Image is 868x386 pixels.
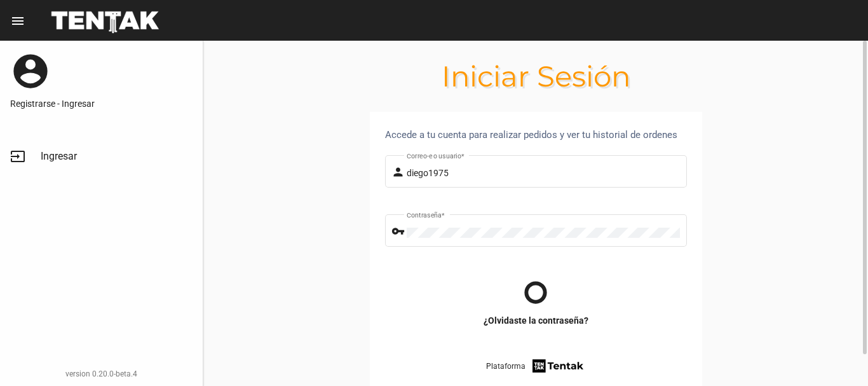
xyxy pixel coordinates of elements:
[385,127,687,142] div: Accede a tu cuenta para realizar pedidos y ver tu historial de ordenes
[10,149,25,164] mat-icon: input
[391,165,407,180] mat-icon: person
[531,357,585,375] img: tentak-firm.png
[486,360,526,373] span: Plataforma
[486,357,586,375] a: Plataforma
[10,13,25,29] mat-icon: menu
[10,51,51,92] mat-icon: account_circle
[41,150,77,163] span: Ingresar
[391,224,407,239] mat-icon: vpn_key
[10,368,193,380] div: version 0.20.0-beta.4
[484,314,588,327] a: ¿Olvidaste la contraseña?
[10,97,193,110] a: Registrarse - Ingresar
[203,66,868,86] h1: Iniciar Sesión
